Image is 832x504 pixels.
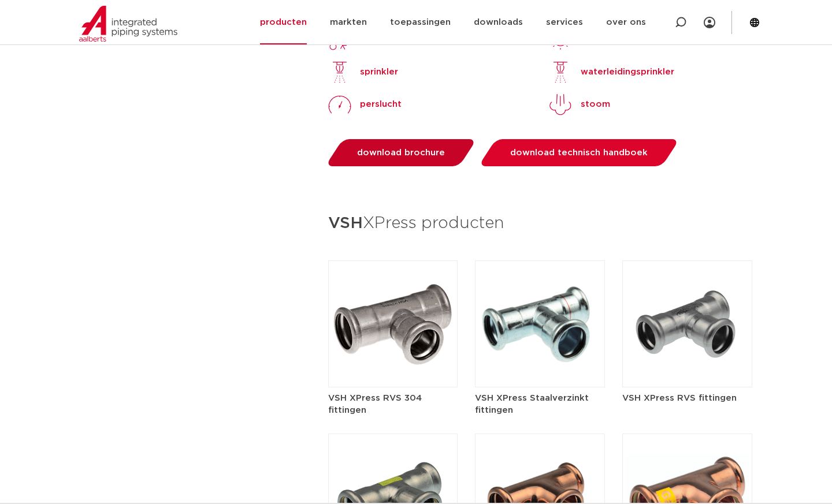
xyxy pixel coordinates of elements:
a: download brochure [325,139,477,166]
a: VSH XPress RVS 304 fittingen [328,319,458,416]
a: download technisch handboek [478,139,680,166]
a: waterleidingsprinkler [549,61,674,84]
span: download technisch handboek [510,148,648,157]
p: waterleidingsprinkler [581,65,674,79]
a: VSH XPress RVS fittingen [622,319,752,404]
a: VSH XPress Staalverzinkt fittingen [475,319,605,416]
a: stoom [549,93,610,116]
p: sprinkler [360,65,398,79]
a: sprinkler [328,61,398,84]
a: perslucht [328,93,402,116]
p: perslucht [360,98,402,111]
h3: XPress producten [328,210,753,237]
h5: VSH XPress RVS fittingen [622,392,752,404]
span: download brochure [357,148,445,157]
h5: VSH XPress RVS 304 fittingen [328,392,458,416]
p: stoom [581,98,610,111]
h5: VSH XPress Staalverzinkt fittingen [475,392,605,416]
strong: VSH [328,215,363,232]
